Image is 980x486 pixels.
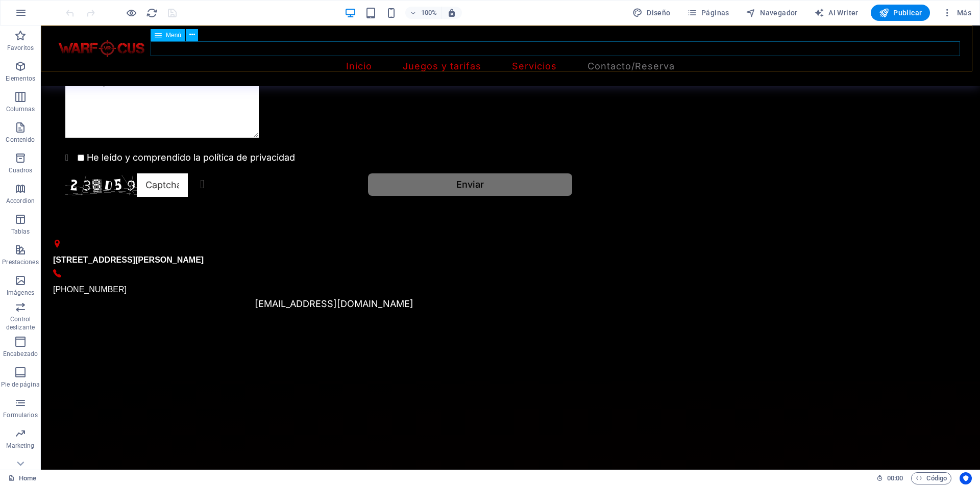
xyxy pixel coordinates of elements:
[628,5,675,21] div: Diseño (Ctrl+Alt+Y)
[166,32,181,38] span: Menú
[6,74,35,83] p: Elementos
[3,350,38,358] p: Encabezado
[6,136,35,144] p: Contenido
[7,44,34,52] p: Favoritos
[8,472,36,484] a: Haz clic para cancelar la selección y doble clic para abrir páginas
[911,472,951,484] button: Código
[6,105,35,113] p: Columnas
[942,8,971,18] span: Más
[628,5,675,21] button: Diseño
[960,472,972,484] button: Usercentrics
[742,5,802,21] button: Navegador
[1,380,39,389] p: Pie de página
[683,5,733,21] button: Páginas
[447,8,456,17] i: Al redimensionar, ajustar el nivel de zoom automáticamente para ajustarse al dispositivo elegido.
[2,258,38,266] p: Prestaciones
[405,7,442,19] button: 100%
[6,442,34,450] p: Marketing
[145,7,158,19] button: reload
[871,5,930,21] button: Publicar
[125,7,137,19] button: Haz clic para salir del modo de previsualización y seguir editando
[894,474,896,482] span: :
[421,7,437,19] h6: 100%
[876,472,903,484] h6: Tiempo de la sesión
[887,472,903,484] span: 00 00
[632,8,671,18] span: Diseño
[938,5,975,21] button: Más
[916,472,947,484] span: Código
[814,8,859,18] span: AI Writer
[879,8,922,18] span: Publicar
[746,8,798,18] span: Navegador
[146,7,158,19] i: Volver a cargar página
[9,166,33,174] p: Cuadros
[810,5,863,21] button: AI Writer
[6,197,35,205] p: Accordion
[7,289,34,297] p: Imágenes
[687,8,729,18] span: Páginas
[3,411,37,419] p: Formularios
[11,227,30,236] p: Tablas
